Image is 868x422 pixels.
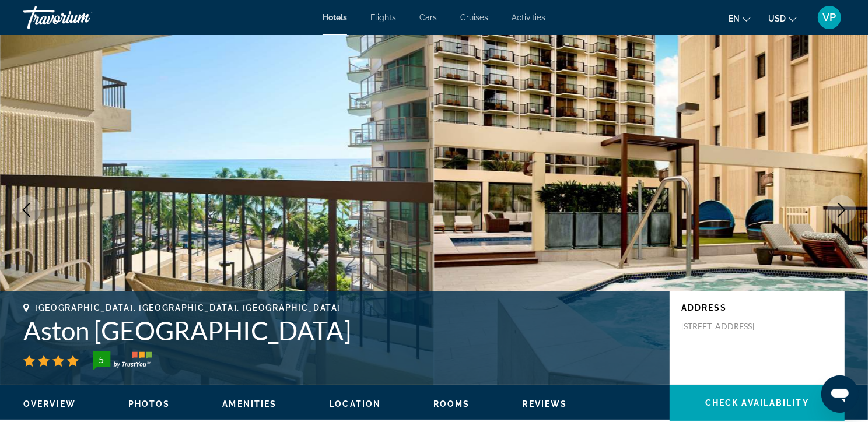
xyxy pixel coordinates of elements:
[681,303,833,312] p: Address
[768,14,786,23] span: USD
[222,399,276,409] button: Amenities
[705,398,809,407] span: Check Availability
[729,10,751,27] button: Change language
[329,399,381,409] span: Location
[90,353,113,367] div: 5
[670,385,845,421] button: Check Availability
[512,13,545,22] a: Activities
[419,13,437,22] a: Cars
[729,14,740,23] span: en
[329,399,381,409] button: Location
[460,13,488,22] a: Cruises
[370,13,396,22] a: Flights
[768,10,797,27] button: Change currency
[323,13,347,22] a: Hotels
[128,399,170,409] button: Photos
[12,195,41,224] button: Previous image
[523,399,568,409] span: Reviews
[433,399,470,409] span: Rooms
[23,399,76,409] span: Overview
[681,321,775,332] p: [STREET_ADDRESS]
[222,399,276,409] span: Amenities
[128,399,170,409] span: Photos
[823,12,836,23] span: VP
[23,315,658,346] h1: Aston [GEOGRAPHIC_DATA]
[93,351,152,370] img: trustyou-badge-hor.svg
[821,375,859,413] iframe: Button to launch messaging window
[523,399,568,409] button: Reviews
[814,5,845,30] button: User Menu
[35,303,341,312] span: [GEOGRAPHIC_DATA], [GEOGRAPHIC_DATA], [GEOGRAPHIC_DATA]
[433,399,470,409] button: Rooms
[827,195,856,224] button: Next image
[23,2,140,33] a: Travorium
[23,399,76,409] button: Overview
